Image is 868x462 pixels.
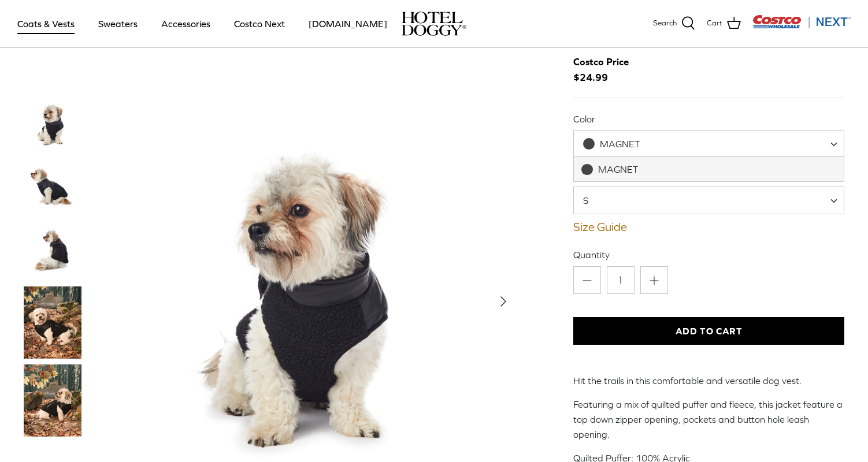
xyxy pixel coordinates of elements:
a: Cart [707,16,741,31]
span: $24.99 [573,54,640,85]
span: S [573,187,844,214]
a: Thumbnail Link [24,286,81,359]
span: MAGNET [574,138,663,150]
div: Costco Price [573,54,629,70]
p: Hit the trails in this comfortable and versatile dog vest. [573,374,844,389]
a: Thumbnail Link [24,96,81,154]
span: Search [653,17,677,29]
span: S [574,194,611,207]
a: Size Guide [573,220,844,234]
a: Thumbnail Link [24,223,81,281]
a: hoteldoggy.com hoteldoggycom [402,12,466,36]
img: Costco Next [752,14,851,29]
span: MAGNET [600,139,640,149]
label: Quantity [573,248,844,261]
span: MAGNET [598,164,638,174]
span: MAGNET [573,130,844,158]
a: Search [653,16,695,31]
button: Next [491,289,516,314]
button: Add to Cart [573,317,844,345]
label: Color [573,113,844,125]
a: Costco Next [224,4,295,43]
a: Visit Costco Next [752,22,851,31]
a: Thumbnail Link [24,159,81,217]
input: Quantity [607,266,635,294]
span: Cart [707,17,722,29]
a: Accessories [151,4,221,43]
img: hoteldoggycom [402,12,466,36]
a: Sweaters [88,4,148,43]
a: Coats & Vests [7,4,85,43]
p: Featuring a mix of quilted puffer and fleece, this jacket feature a top down zipper opening, pock... [573,397,844,442]
a: Thumbnail Link [24,364,81,437]
a: [DOMAIN_NAME] [298,4,398,43]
